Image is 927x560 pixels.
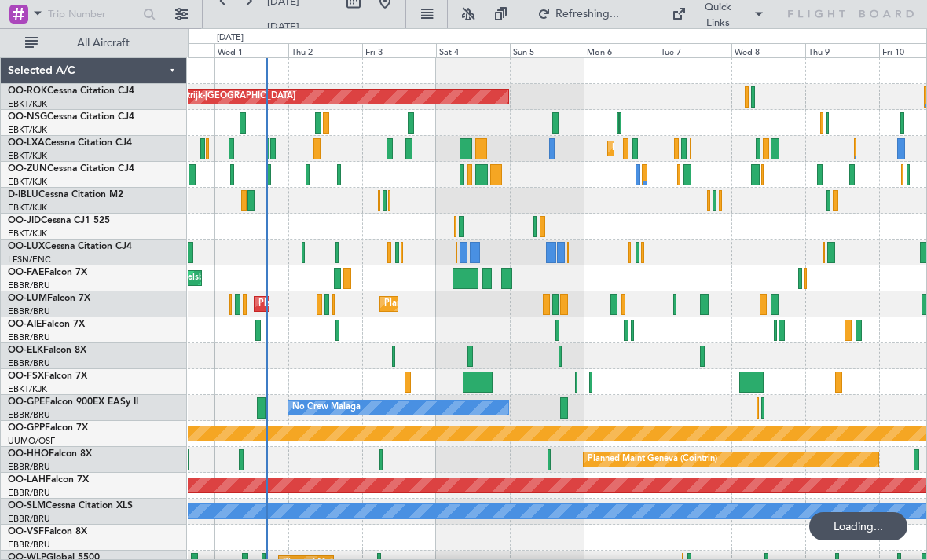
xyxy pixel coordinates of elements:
[8,98,47,110] a: EBKT/KJK
[214,43,288,57] div: Wed 1
[8,112,134,122] a: OO-NSGCessna Citation CJ4
[530,2,625,27] button: Refreshing...
[8,228,47,240] a: EBKT/KJK
[17,31,170,56] button: All Aircraft
[8,449,92,459] a: OO-HHOFalcon 8X
[292,396,361,419] div: No Crew Malaga
[8,527,44,536] span: OO-VSF
[8,124,47,136] a: EBKT/KJK
[8,372,87,381] a: OO-FSXFalcon 7X
[8,449,49,459] span: OO-HHO
[8,242,132,251] a: OO-LUXCessna Citation CJ4
[8,164,47,174] span: OO-ZUN
[288,43,362,57] div: Thu 2
[8,86,134,96] a: OO-ROKCessna Citation CJ4
[8,254,51,265] a: LFSN/ENC
[664,2,772,27] button: Quick Links
[8,423,45,433] span: OO-GPP
[8,164,134,174] a: OO-ZUNCessna Citation CJ4
[8,190,123,199] a: D-IBLUCessna Citation M2
[8,320,42,329] span: OO-AIE
[8,138,45,148] span: OO-LXA
[8,190,38,199] span: D-IBLU
[8,409,50,421] a: EBBR/BRU
[658,43,731,57] div: Tue 7
[8,475,89,485] a: OO-LAHFalcon 7X
[510,43,584,57] div: Sun 5
[8,176,47,188] a: EBKT/KJK
[132,266,258,290] div: AOG Maint Melsbroek Air Base
[8,501,133,511] a: OO-SLMCessna Citation XLS
[8,280,50,291] a: EBBR/BRU
[8,397,45,407] span: OO-GPE
[8,513,50,525] a: EBBR/BRU
[8,138,132,148] a: OO-LXACessna Citation CJ4
[8,202,47,214] a: EBKT/KJK
[588,448,717,471] div: Planned Maint Geneva (Cointrin)
[217,31,244,45] div: [DATE]
[8,150,47,162] a: EBKT/KJK
[8,294,90,303] a: OO-LUMFalcon 7X
[8,397,138,407] a: OO-GPEFalcon 900EX EASy II
[8,294,47,303] span: OO-LUM
[8,539,50,551] a: EBBR/BRU
[8,501,46,511] span: OO-SLM
[8,320,85,329] a: OO-AIEFalcon 7X
[8,346,43,355] span: OO-ELK
[8,242,45,251] span: OO-LUX
[8,268,87,277] a: OO-FAEFalcon 7X
[554,9,620,20] span: Refreshing...
[8,86,47,96] span: OO-ROK
[8,357,50,369] a: EBBR/BRU
[8,306,50,317] a: EBBR/BRU
[8,112,47,122] span: OO-NSG
[8,435,55,447] a: UUMO/OSF
[8,383,47,395] a: EBKT/KJK
[584,43,658,57] div: Mon 6
[731,43,805,57] div: Wed 8
[124,85,295,108] div: AOG Maint Kortrijk-[GEOGRAPHIC_DATA]
[8,423,88,433] a: OO-GPPFalcon 7X
[8,487,50,499] a: EBBR/BRU
[258,292,543,316] div: Planned Maint [GEOGRAPHIC_DATA] ([GEOGRAPHIC_DATA] National)
[8,527,87,536] a: OO-VSFFalcon 8X
[48,2,138,26] input: Trip Number
[612,137,795,160] div: Planned Maint Kortrijk-[GEOGRAPHIC_DATA]
[8,216,110,225] a: OO-JIDCessna CJ1 525
[8,346,86,355] a: OO-ELKFalcon 8X
[8,216,41,225] span: OO-JID
[362,43,436,57] div: Fri 3
[41,38,166,49] span: All Aircraft
[384,292,669,316] div: Planned Maint [GEOGRAPHIC_DATA] ([GEOGRAPHIC_DATA] National)
[8,461,50,473] a: EBBR/BRU
[8,475,46,485] span: OO-LAH
[805,43,879,57] div: Thu 9
[809,512,907,540] div: Loading...
[8,331,50,343] a: EBBR/BRU
[8,372,44,381] span: OO-FSX
[8,268,44,277] span: OO-FAE
[436,43,510,57] div: Sat 4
